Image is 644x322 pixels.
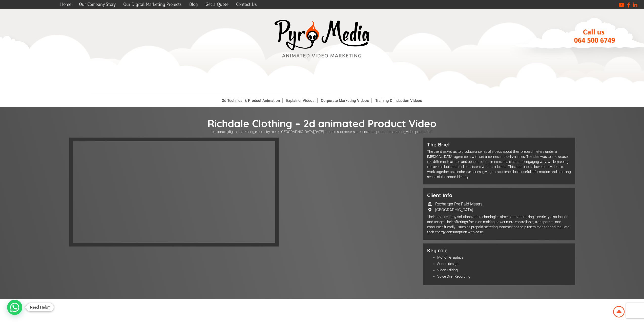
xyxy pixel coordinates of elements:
[228,130,254,134] a: digital marketing
[435,207,483,213] td: [GEOGRAPHIC_DATA]
[427,214,571,235] p: Their smart energy solutions and technologies aimed at modernizing electricity distribution and u...
[437,274,571,279] li: Voice Over Recording
[255,130,280,134] a: electricity meter
[69,117,575,130] h1: Richdale Clothing – 2d animated Product Video
[272,17,373,61] img: video marketing media company westville durban logo
[272,17,373,62] a: video marketing media company westville durban logo
[284,98,317,103] a: Explainer Videos
[437,261,571,266] li: Sound design
[406,130,432,134] a: video production
[373,98,425,103] a: Training & Induction Videos
[427,247,571,254] h5: Key role
[376,130,405,134] a: product marketing
[356,130,376,134] a: presentation
[318,98,372,103] a: Corporate Marketing Videos
[212,130,227,134] a: corporate
[612,305,626,318] img: Animation Studio South Africa
[437,268,571,273] li: Video Editing
[427,192,571,198] h5: Client Info
[435,201,483,207] td: Recharger Pre Paid Meters
[427,141,571,148] h5: The Brief
[280,130,324,134] a: [GEOGRAPHIC_DATA][DATE]
[324,130,355,134] a: prepaid sub-meters
[69,130,575,134] p: , , , , , , ,
[427,149,571,179] p: The client asked us to produce a series of videos about their prepaid meters under a [MEDICAL_DAT...
[219,98,283,103] a: 3d Technical & Product Animation
[437,255,571,260] li: Motion Graphics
